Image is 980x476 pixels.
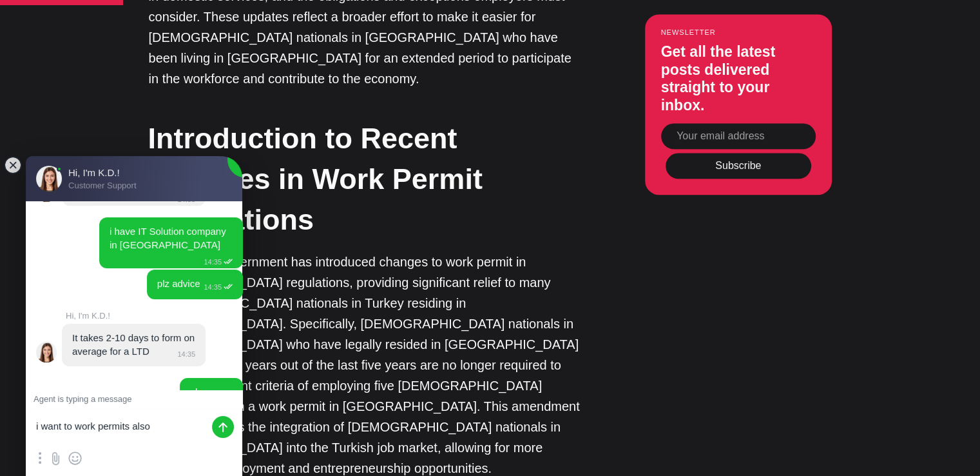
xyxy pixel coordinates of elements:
input: Your email address [661,123,816,149]
jdiv: 14:35 [200,283,233,291]
small: Newsletter [661,28,816,36]
jdiv: plz advice [157,278,200,289]
jdiv: 08.10.25 14:35:37 [62,324,206,366]
button: Subscribe [666,153,811,179]
h3: Get all the latest posts delivered straight to your inbox. [661,43,816,114]
jdiv: 08.10.25 14:35:19 [147,270,243,299]
jdiv: It takes 2-10 days to form on average for a LTD [72,332,197,357]
jdiv: 08.10.25 14:35:53 [180,378,243,407]
jdiv: Hi, I'm K.D.! [36,342,57,362]
jdiv: 08.10.25 14:35:16 [99,217,243,268]
jdiv: 14:35 [173,350,195,358]
h2: Introduction to Recent Changes in Work Permit Regulations [148,118,580,240]
jdiv: i have IT Solution company in [GEOGRAPHIC_DATA] [110,226,229,250]
jdiv: Hi, I'm K.D.! [66,311,233,321]
jdiv: ok [190,386,200,397]
jdiv: 14:35 [200,257,233,266]
jdiv: Agent is typing a message [26,390,242,408]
